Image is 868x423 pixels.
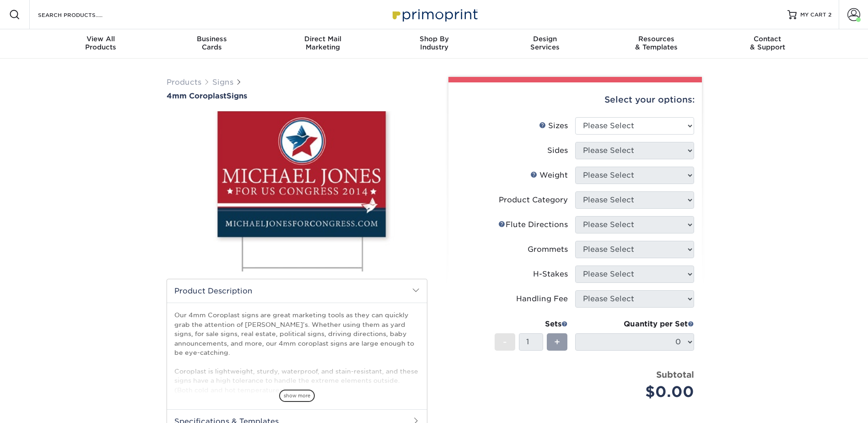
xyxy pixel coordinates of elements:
div: Marketing [267,35,378,51]
span: Business [156,35,267,43]
a: Products [167,78,201,87]
div: Flute Directions [498,219,568,230]
a: 4mm CoroplastSigns [167,92,427,100]
div: Sets [495,319,568,330]
div: & Templates [601,35,712,51]
div: Sizes [539,120,568,131]
span: Design [490,35,601,43]
img: 4mm Coroplast 01 [167,101,427,282]
a: Resources& Templates [601,29,712,59]
a: Contact& Support [712,29,823,59]
a: Signs [212,78,233,87]
strong: Subtotal [656,369,694,380]
span: View All [45,35,156,43]
span: 4mm Coroplast [167,92,226,100]
h2: Product Description [167,279,427,303]
span: show more [279,390,315,402]
div: Cards [156,35,267,51]
div: Select your options: [456,82,695,117]
span: 2 [828,11,831,18]
span: Direct Mail [267,35,378,43]
div: Products [45,35,156,51]
div: & Support [712,35,823,51]
span: Resources [601,35,712,43]
span: MY CART [800,11,826,19]
input: SEARCH PRODUCTS..... [37,9,126,20]
span: - [503,335,507,349]
div: $0.00 [582,381,694,403]
div: Grommets [528,244,568,255]
div: Industry [378,35,490,51]
div: Quantity per Set [575,319,694,330]
a: View AllProducts [45,29,156,59]
div: Sides [547,145,568,156]
div: Weight [530,170,568,181]
span: Shop By [378,35,490,43]
a: Shop ByIndustry [378,29,490,59]
div: H-Stakes [533,269,568,280]
span: Contact [712,35,823,43]
h1: Signs [167,92,427,100]
a: BusinessCards [156,29,267,59]
span: + [554,335,560,349]
div: Product Category [499,195,568,206]
img: Primoprint [388,5,480,24]
div: Handling Fee [516,293,568,304]
a: Direct MailMarketing [267,29,378,59]
a: DesignServices [490,29,601,59]
div: Services [490,35,601,51]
